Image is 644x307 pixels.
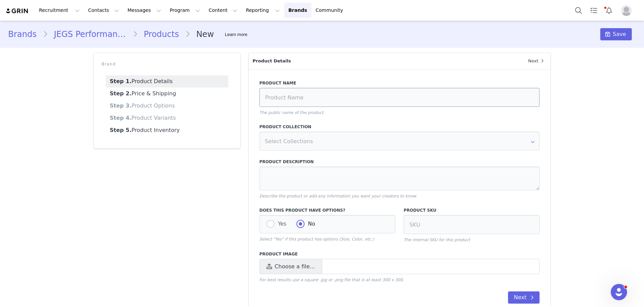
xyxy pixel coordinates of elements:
[621,5,632,16] img: placeholder-profile.jpg
[259,110,540,116] p: The public name of the product
[8,28,43,40] a: Brands
[110,102,132,109] strong: Step 3.
[138,28,185,40] a: Products
[106,124,228,136] a: Product Inventory
[35,3,84,18] button: Recruitment
[275,263,315,271] span: Choose a file…
[259,159,540,165] label: Product Description
[404,237,540,243] p: The internal SKU for this product
[110,90,132,97] strong: Step 2.
[586,3,601,18] a: Tasks
[284,3,311,18] a: Brands
[602,3,617,18] button: Notifications
[312,3,350,18] a: Community
[102,61,232,67] p: Brand
[617,5,639,16] button: Profile
[259,251,540,257] label: Product Image
[110,127,132,133] strong: Step 5.
[48,28,133,40] a: JEGS Performance
[110,78,132,84] strong: Step 1.
[249,53,524,69] p: Product Details
[613,30,626,38] span: Save
[571,3,586,18] button: Search
[259,88,540,107] input: Product Name
[242,3,284,18] button: Reporting
[223,31,249,38] div: Tooltip anchor
[404,215,540,234] input: SKU
[259,277,540,283] p: For best results use a square .jpg or .png file that is at least 300 x 300.
[165,3,204,18] button: Program
[110,115,132,121] strong: Step 4.
[508,291,540,304] button: Next
[106,100,228,112] a: Product Options
[305,221,315,227] span: No
[259,132,540,151] input: Select Collections
[84,3,123,18] button: Contacts
[524,53,550,69] a: Next
[259,207,395,213] label: Does this Product Have Options?
[259,80,540,86] label: Product Name
[5,8,29,14] img: grin logo
[204,3,241,18] button: Content
[123,3,165,18] button: Messages
[600,28,632,40] button: Save
[259,236,395,242] p: Select "Yes" if this product has options (Size, Color, etc.)
[275,221,287,227] span: Yes
[611,284,627,300] iframe: Intercom live chat
[106,88,228,100] a: Price & Shipping
[106,112,228,124] a: Product Variants
[404,207,540,213] label: Product SKU
[106,75,228,88] a: Product Details
[259,124,540,130] label: Product Collection
[259,193,540,199] p: Describe the product or add any information you want your creators to know.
